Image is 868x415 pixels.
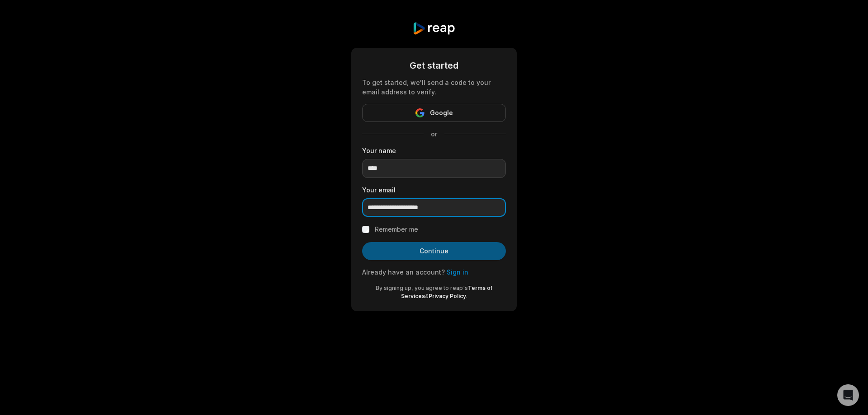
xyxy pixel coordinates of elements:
[447,268,468,276] a: Sign in
[466,293,467,299] span: .
[837,384,859,406] div: Open Intercom Messenger
[362,185,506,195] label: Your email
[375,224,418,235] label: Remember me
[362,242,506,260] button: Continue
[362,78,506,97] div: To get started, we'll send a code to your email address to verify.
[412,22,455,35] img: reap
[424,129,444,139] span: or
[362,268,445,276] span: Already have an account?
[362,146,506,155] label: Your name
[362,59,506,72] div: Get started
[362,104,506,122] button: Google
[376,284,468,291] span: By signing up, you agree to reap's
[430,107,453,118] span: Google
[425,293,429,299] span: &
[429,293,466,299] a: Privacy Policy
